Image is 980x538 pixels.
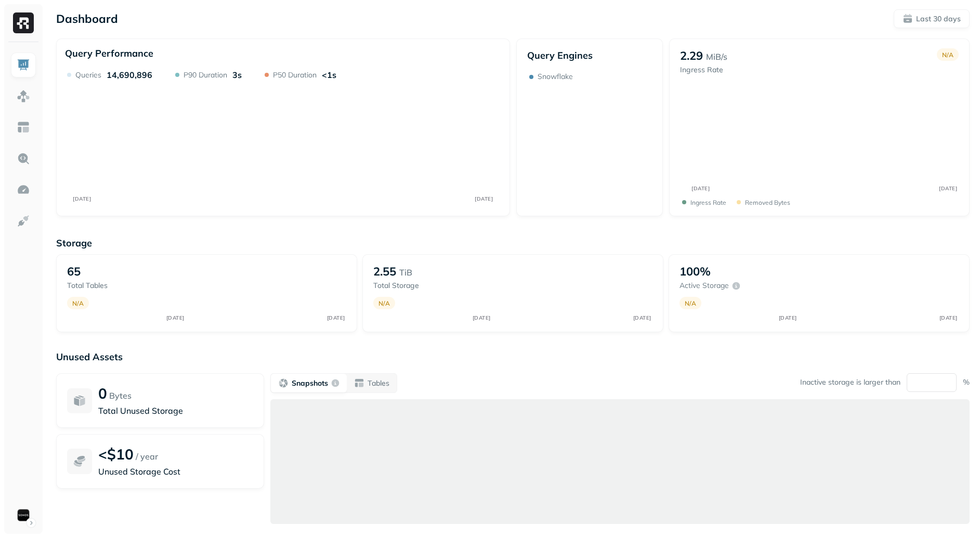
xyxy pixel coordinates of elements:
[680,264,711,279] p: 100%
[73,195,91,202] tspan: [DATE]
[942,51,953,59] p: N/A
[680,65,727,75] p: Ingress Rate
[745,199,790,206] p: Removed bytes
[65,47,153,59] p: Query Performance
[13,12,34,33] img: Ryft
[67,264,81,279] p: 65
[538,72,573,82] p: Snowflake
[939,314,957,321] tspan: [DATE]
[685,299,696,307] p: N/A
[475,195,493,202] tspan: [DATE]
[56,351,970,363] p: Unused Assets
[916,14,961,24] p: Last 30 days
[472,314,490,321] tspan: [DATE]
[75,70,101,80] p: Queries
[692,185,710,191] tspan: [DATE]
[232,70,242,80] p: 3s
[56,11,118,26] p: Dashboard
[109,389,132,402] p: Bytes
[17,121,30,134] img: Asset Explorer
[778,314,796,321] tspan: [DATE]
[292,378,328,388] p: Snapshots
[67,281,165,291] p: Total tables
[72,299,84,307] p: N/A
[378,299,390,307] p: N/A
[690,199,726,206] p: Ingress Rate
[17,152,30,165] img: Query Explorer
[326,314,345,321] tspan: [DATE]
[98,384,107,402] p: 0
[107,70,152,80] p: 14,690,896
[17,58,30,72] img: Dashboard
[17,214,30,228] img: Integrations
[136,450,158,463] p: / year
[368,378,389,388] p: Tables
[273,70,317,80] p: P50 Duration
[527,49,652,61] p: Query Engines
[56,237,970,249] p: Storage
[184,70,227,80] p: P90 Duration
[800,377,900,387] p: Inactive storage is larger than
[939,185,958,191] tspan: [DATE]
[373,264,396,279] p: 2.55
[17,89,30,103] img: Assets
[963,377,970,387] p: %
[98,445,134,463] p: <$10
[399,266,412,279] p: TiB
[706,50,727,63] p: MiB/s
[98,404,253,417] p: Total Unused Storage
[17,183,30,196] img: Optimization
[166,314,184,321] tspan: [DATE]
[16,508,31,522] img: Sonos
[373,281,471,291] p: Total storage
[322,70,336,80] p: <1s
[98,465,253,478] p: Unused Storage Cost
[633,314,651,321] tspan: [DATE]
[680,281,729,291] p: Active storage
[680,48,703,63] p: 2.29
[894,9,970,28] button: Last 30 days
